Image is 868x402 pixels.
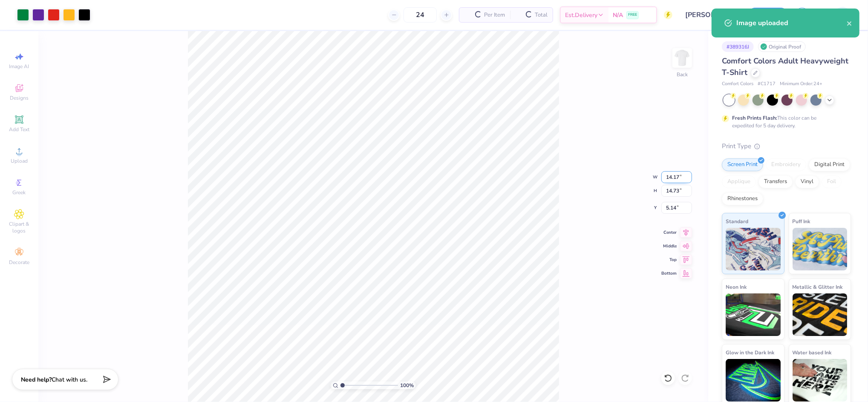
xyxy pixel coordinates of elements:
span: N/A [613,11,623,20]
button: close [847,18,853,28]
span: Decorate [9,259,29,266]
span: Upload [11,158,28,164]
span: Neon Ink [726,282,747,291]
span: Minimum Order: 24 + [780,80,822,88]
img: Puff Ink [793,228,848,270]
span: 100 % [400,382,414,389]
img: Metallic & Glitter Ink [793,293,848,336]
img: Water based Ink [793,359,848,402]
span: Est. Delivery [565,11,597,20]
span: Chat with us. [52,376,87,384]
span: Glow in the Dark Ink [726,348,774,357]
div: This color can be expedited for 5 day delivery. [732,114,837,129]
div: Transfers [758,175,793,188]
img: Neon Ink [726,293,781,336]
div: Applique [722,175,756,188]
span: Center [661,230,677,235]
span: Bottom [661,270,677,276]
div: Foil [822,175,842,188]
div: Print Type [722,141,851,151]
img: Back [674,49,691,66]
span: Top [661,257,677,263]
span: Designs [10,95,29,101]
input: – – [404,7,437,23]
span: Total [535,11,548,20]
div: Image uploaded [736,18,847,28]
div: Embroidery [766,158,806,171]
span: Middle [661,243,677,249]
span: FREE [628,12,637,18]
span: Metallic & Glitter Ink [793,282,843,291]
strong: Fresh Prints Flash: [732,115,777,121]
div: # 389316J [722,41,754,52]
span: Greek [13,189,26,196]
span: # C1717 [758,80,776,88]
div: Vinyl [795,175,819,188]
div: Screen Print [722,158,763,171]
span: Comfort Colors Adult Heavyweight T-Shirt [722,56,848,78]
img: Glow in the Dark Ink [726,359,781,402]
span: Per Item [484,11,505,20]
span: Puff Ink [793,217,810,226]
span: Standard [726,217,748,226]
div: Rhinestones [722,192,763,205]
span: Water based Ink [793,348,832,357]
span: Image AI [9,63,29,70]
span: Add Text [9,126,29,133]
strong: Need help? [21,376,52,384]
input: Untitled Design [679,6,741,23]
span: Comfort Colors [722,80,753,88]
div: Back [677,71,688,78]
div: Original Proof [758,41,806,52]
div: Digital Print [809,158,850,171]
span: Clipart & logos [4,221,34,234]
img: Standard [726,228,781,270]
